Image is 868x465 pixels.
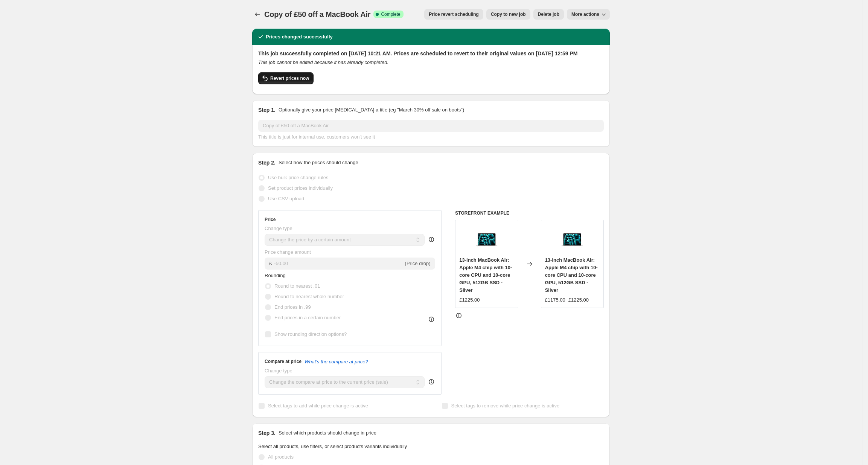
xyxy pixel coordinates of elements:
input: 30% off holiday sale [258,120,604,132]
h2: Step 2. [258,159,276,166]
button: Copy to new job [486,9,530,20]
span: Use CSV upload [268,196,304,201]
span: Price change amount [265,249,311,255]
h2: Step 3. [258,429,276,437]
span: 13-inch MacBook Air: Apple M4 chip with 10-core CPU and 10-core GPU, 512GB SSD - Silver [545,257,598,293]
span: Price revert scheduling [429,11,479,17]
span: Select tags to remove while price change is active [451,403,560,409]
img: IMG-16740224_734c9334-0526-4c8d-8de7-b0b64d9d6715_80x.jpg [472,224,502,254]
span: Change type [265,226,292,231]
i: This job cannot be edited because it has already completed. [258,59,388,65]
p: Select how the prices should change [279,159,358,166]
button: What's the compare at price? [305,359,368,364]
input: -10.00 [274,258,403,270]
button: Price change jobs [252,9,263,20]
span: End prices in .99 [274,304,311,310]
h6: STOREFRONT EXAMPLE [455,210,604,216]
span: Revert prices now [270,75,309,81]
button: Delete job [533,9,564,20]
span: Complete [381,11,400,17]
div: £1225.00 [459,296,480,304]
h2: Step 1. [258,106,276,114]
span: More actions [571,11,599,17]
div: £1175.00 [545,296,565,304]
button: Revert prices now [258,72,314,84]
span: Use bulk price change rules [268,175,328,180]
h3: Compare at price [265,358,302,364]
p: Select which products should change in price [279,429,376,437]
div: help [428,236,435,243]
span: 13-inch MacBook Air: Apple M4 chip with 10-core CPU and 10-core GPU, 512GB SSD - Silver [459,257,512,293]
span: (Price drop) [405,261,431,266]
h2: This job successfully completed on [DATE] 10:21 AM. Prices are scheduled to revert to their origi... [258,50,604,57]
span: Change type [265,368,292,374]
span: Copy to new job [491,11,526,17]
span: Rounding [265,273,286,278]
span: All products [268,454,294,460]
span: This title is just for internal use, customers won't see it [258,134,375,140]
span: Select all products, use filters, or select products variants individually [258,444,407,449]
span: Select tags to add while price change is active [268,403,368,409]
span: Set product prices individually [268,185,333,191]
button: Price revert scheduling [424,9,483,20]
span: Round to nearest .01 [274,283,320,289]
span: Copy of £50 off a MacBook Air [264,10,370,18]
strike: £1225.00 [568,296,589,304]
h2: Prices changed successfully [266,33,333,41]
span: £ [269,261,272,266]
img: IMG-16740224_734c9334-0526-4c8d-8de7-b0b64d9d6715_80x.jpg [557,224,587,254]
p: Optionally give your price [MEDICAL_DATA] a title (eg "March 30% off sale on boots") [279,106,464,114]
h3: Price [265,216,276,223]
span: End prices in a certain number [274,315,341,320]
span: Show rounding direction options? [274,331,347,337]
div: help [428,378,435,386]
button: More actions [567,9,610,20]
span: Round to nearest whole number [274,294,344,299]
span: Delete job [538,11,559,17]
